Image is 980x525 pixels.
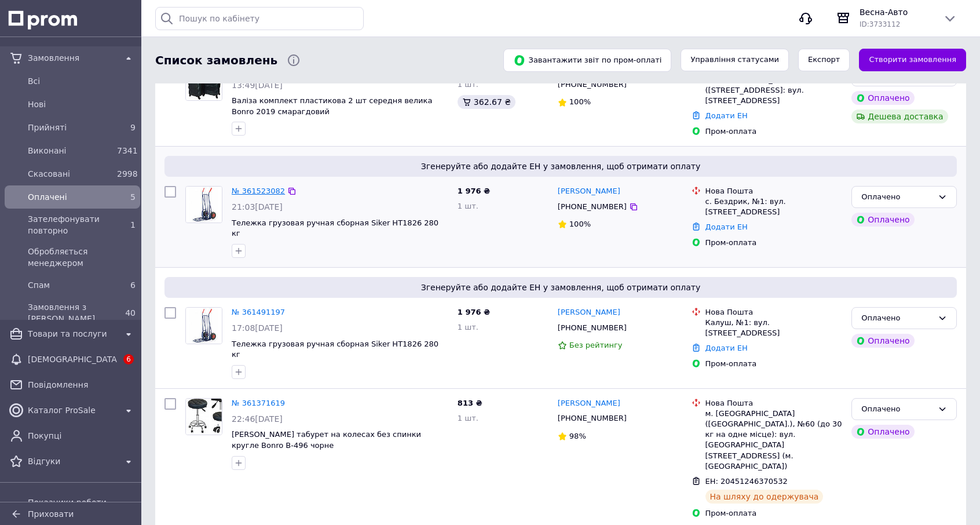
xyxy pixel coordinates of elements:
[555,199,629,214] div: [PHONE_NUMBER]
[705,409,843,472] div: м. [GEOGRAPHIC_DATA] ([GEOGRAPHIC_DATA].), №60 (до 30 кг на одне місце): вул. [GEOGRAPHIC_DATA] [...
[123,354,134,364] span: 6
[232,308,285,316] a: № 361491197
[458,414,478,422] span: 1 шт.
[155,7,364,30] input: Пошук по кабінету
[458,323,478,331] span: 1 шт.
[555,320,629,336] div: [PHONE_NUMBER]
[117,146,138,155] span: 7341
[125,308,136,318] span: 40
[28,509,74,519] span: Приховати
[705,196,843,217] div: с. Бездрик, №1: вул. [STREET_ADDRESS]
[860,6,934,18] span: Весна-Авто
[232,202,283,212] span: 21:03[DATE]
[28,404,117,416] span: Каталог ProSale
[232,187,285,195] a: № 361523082
[186,308,222,344] img: Фото товару
[117,169,138,178] span: 2998
[28,122,112,133] span: Прийняті
[558,307,620,318] a: [PERSON_NAME]
[705,344,748,352] a: Додати ЕН
[28,430,136,442] span: Покупці
[232,96,432,116] a: Валіза комплект пластикова 2 шт середня велика Bonro 2019 смарагдовий
[130,220,136,229] span: 1
[185,307,222,344] a: Фото товару
[232,399,285,407] a: № 361371619
[705,508,843,519] div: Пром-оплата
[861,403,933,415] div: Оплачено
[705,75,843,107] div: м. [GEOGRAPHIC_DATA] ([STREET_ADDRESS]: вул. [STREET_ADDRESS]
[555,77,629,92] div: [PHONE_NUMBER]
[705,318,843,338] div: Калуш, №1: вул. [STREET_ADDRESS]
[861,191,933,203] div: Оплачено
[798,49,850,71] button: Експорт
[232,430,421,450] a: [PERSON_NAME] табурет на колесах без спинки кругле Bonro B-496 чорне
[705,126,843,137] div: Пром-оплата
[851,91,914,105] div: Оплачено
[705,186,843,196] div: Нова Пошта
[705,359,843,369] div: Пром-оплата
[28,191,112,203] span: Оплачені
[28,301,112,325] span: Замовлення з [PERSON_NAME]
[458,308,490,316] span: 1 976 ₴
[185,398,222,435] a: Фото товару
[569,97,591,106] span: 100%
[28,246,136,269] span: Обробляється менеджером
[705,238,843,248] div: Пром-оплата
[458,95,515,109] div: 362.67 ₴
[558,186,620,197] a: [PERSON_NAME]
[155,52,277,69] span: Список замовлень
[232,81,283,90] span: 13:49[DATE]
[503,49,671,72] button: Завантажити звіт по пром-оплаті
[558,398,620,409] a: [PERSON_NAME]
[681,49,789,71] button: Управління статусами
[28,213,112,236] span: Зателефонувати повторно
[232,414,283,424] span: 22:46[DATE]
[705,490,824,504] div: На шляху до одержувача
[28,455,117,467] span: Відгуки
[705,223,748,231] a: Додати ЕН
[28,279,112,291] span: Спам
[28,99,136,110] span: Нові
[705,111,748,120] a: Додати ЕН
[28,75,136,87] span: Всi
[705,477,788,486] span: ЕН: 20451246370532
[860,20,900,28] span: ID: 3733112
[28,145,112,156] span: Виконані
[169,282,952,293] span: Згенеруйте або додайте ЕН у замовлення, щоб отримати оплату
[851,334,914,348] div: Оплачено
[185,186,222,223] a: Фото товару
[130,192,136,202] span: 5
[458,187,490,195] span: 1 976 ₴
[130,280,136,290] span: 6
[851,110,948,123] div: Дешева доставка
[458,80,478,89] span: 1 шт.
[28,353,117,365] span: [DEMOGRAPHIC_DATA]
[861,312,933,325] div: Оплачено
[232,323,283,333] span: 17:08[DATE]
[555,411,629,426] div: [PHONE_NUMBER]
[232,340,438,359] a: Тележка грузовая ручная сборная Siker HT1826 280 кг
[28,52,117,64] span: Замовлення
[705,398,843,409] div: Нова Пошта
[28,379,136,391] span: Повідомлення
[169,161,952,172] span: Згенеруйте або додайте ЕН у замовлення, щоб отримати оплату
[130,123,136,132] span: 9
[186,399,222,435] img: Фото товару
[28,168,112,180] span: Скасовані
[569,220,591,228] span: 100%
[859,49,966,71] a: Створити замовлення
[28,328,117,340] span: Товари та послуги
[851,425,914,439] div: Оплачено
[569,341,623,349] span: Без рейтингу
[232,218,438,238] a: Тележка грузовая ручная сборная Siker HT1826 280 кг
[569,432,586,440] span: 98%
[705,307,843,318] div: Нова Пошта
[458,399,482,407] span: 813 ₴
[458,202,478,210] span: 1 шт.
[851,213,914,227] div: Оплачено
[28,497,136,520] span: Показники роботи компанії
